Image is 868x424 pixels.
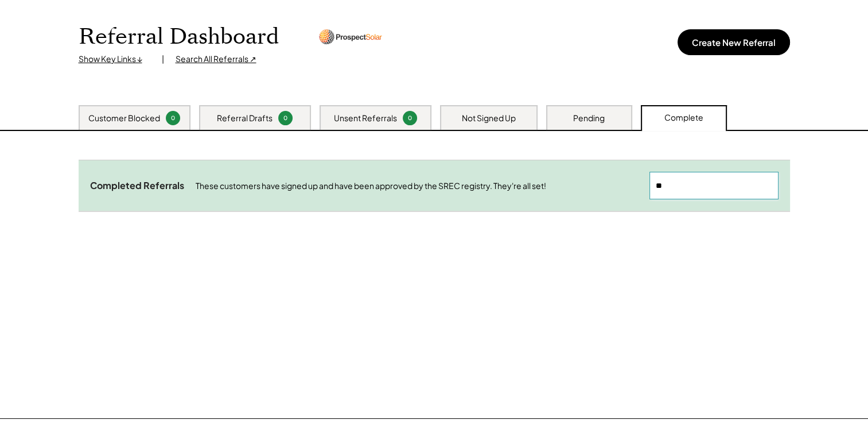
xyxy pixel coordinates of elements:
[319,29,382,44] img: prospect-solar.svg
[79,24,279,51] h1: Referral Dashboard
[664,112,703,124] div: Complete
[176,53,256,65] div: Search All Referrals ↗
[404,114,415,122] div: 0
[88,113,160,124] div: Customer Blocked
[573,113,605,124] div: Pending
[217,113,273,124] div: Referral Drafts
[168,114,178,122] div: 0
[334,113,397,124] div: Unsent Referrals
[162,53,164,65] div: |
[79,53,150,65] div: Show Key Links ↓
[196,180,638,192] div: These customers have signed up and have been approved by the SREC registry. They're all set!
[462,113,516,124] div: Not Signed Up
[678,29,790,55] button: Create New Referral
[280,114,291,122] div: 0
[90,180,184,192] div: Completed Referrals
